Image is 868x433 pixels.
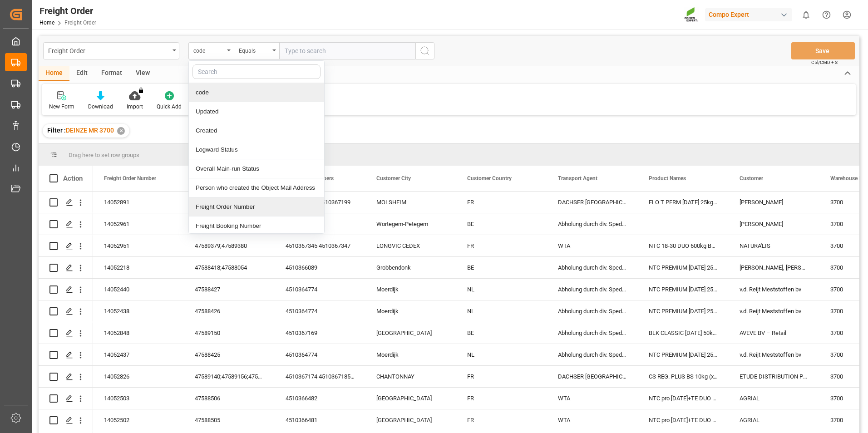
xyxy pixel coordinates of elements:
div: Wortegem-Petegem [365,213,456,235]
button: Help Center [816,5,837,25]
div: 47588426 [184,300,275,322]
div: 4510364774 [275,344,365,365]
div: Logward Status [189,140,324,159]
div: Press SPACE to select this row. [39,257,93,279]
span: Filter : [47,127,66,134]
button: open menu [234,42,279,59]
div: 14052951 [93,235,184,256]
div: Moerdijk [365,279,456,300]
div: Abholung durch div. Spediteure [547,213,638,235]
span: Customer Country [467,175,512,182]
div: Press SPACE to select this row. [39,344,93,366]
div: WTA [547,409,638,431]
div: Press SPACE to select this row. [39,235,93,257]
div: Press SPACE to select this row. [39,279,93,300]
div: 4510366482 [275,388,365,409]
div: Press SPACE to select this row. [39,213,93,235]
span: Transport Agent [558,175,597,182]
div: ETUDE DISTRIBUTION PIVETEAU ST-CHA [729,366,819,387]
div: Freight Order Number [189,197,324,216]
div: 4510364774 [275,300,365,322]
div: NTC pro [DATE]+TE DUO 600kg BB [638,388,729,409]
div: Updated [189,102,324,121]
a: Home [39,20,54,26]
div: View [129,66,157,81]
button: Compo Expert [705,6,796,23]
div: v.d. Reijt Meststoffen bv [729,300,819,322]
div: 47589392;47589393 [184,213,275,235]
div: [GEOGRAPHIC_DATA] [365,409,456,431]
input: Search [192,64,321,79]
div: MOLSHEIM [365,192,456,213]
div: Press SPACE to select this row. [39,300,93,322]
span: Ctrl/CMD + S [811,59,838,66]
div: LONGVIC CEDEX [365,235,456,256]
div: AGRIAL [729,409,819,431]
div: 47589291;47589251 [184,192,275,213]
div: DACHSER [GEOGRAPHIC_DATA] N.V./S.A [547,192,638,213]
div: Abholung durch div. Spediteure [547,279,638,300]
div: BE [456,322,547,344]
div: Press SPACE to select this row. [39,192,93,213]
div: Press SPACE to select this row. [39,409,93,431]
button: open menu [43,42,179,59]
div: BLK CLASSIC [DATE] 50kg(x30)D,EN,PL,FNL;BLK PREMIUM [DATE] 25kg(x40)D,EN,PL,FNL [638,322,729,344]
div: code [189,83,324,102]
div: v.d. Reijt Meststoffen bv [729,279,819,300]
div: 14052961 [93,213,184,235]
div: 47588427 [184,279,275,300]
div: NTC pro [DATE]+TE DUO 600kg BB [638,409,729,431]
div: Edit [69,66,94,81]
div: NL [456,300,547,322]
div: ✕ [117,127,125,135]
span: Freight Order Number [104,175,156,182]
div: 4510364774 [275,279,365,300]
div: CS REG. PLUS BS 10kg (x40) FR;VITA P3 EXTRA 10L (x60) BE,FR*PD;VITA RZ BIO (NO B) 10L (x60) FR *P... [638,366,729,387]
div: code [193,44,224,55]
button: Save [791,42,855,59]
div: Compo Expert [705,8,792,21]
div: CHANTONNAY [365,366,456,387]
div: NTC PREMIUM [DATE] 25kg (x40) FR,EN,BNLBLK CLASSIC [DATE] 25kg(x40)D,EN,PL,FNL;BLK PREMIUM [DATE]... [638,257,729,278]
div: 14052440 [93,279,184,300]
div: BE [456,213,547,235]
div: 47588506 [184,388,275,409]
div: NATURA'LIS [729,235,819,256]
span: Customer [740,175,763,182]
div: Abholung durch div. Spediteure [547,257,638,278]
div: Press SPACE to select this row. [39,322,93,344]
div: 47589379;47589380 [184,235,275,256]
div: DACHSER [GEOGRAPHIC_DATA] N.V./S.A [547,366,638,387]
div: AGRIAL [729,388,819,409]
div: Press SPACE to select this row. [39,388,93,409]
div: FR [456,366,547,387]
div: [PERSON_NAME] [729,213,819,235]
div: 47589150 [184,322,275,344]
div: NTC 18-30 DUO 600kg BB;NTC SUPREM [DATE]+3+TE 600kg BB;TRANSPORTNTC SUPREM [DATE] 25kg (x40) BE,E... [638,235,729,256]
div: Download [88,103,113,111]
div: 14052848 [93,322,184,344]
div: [GEOGRAPHIC_DATA] [365,388,456,409]
div: Abholung durch div. Spediteure [547,344,638,365]
img: Screenshot%202023-09-29%20at%2010.02.21.png_1712312052.png [684,7,699,23]
span: DEINZE MR 3700 [66,127,114,134]
div: FR [456,192,547,213]
div: 47588425 [184,344,275,365]
div: AVEVE BV – Retail [729,322,819,344]
div: 4510366481 [275,409,365,431]
div: New Form [49,103,74,111]
div: Freight Order [48,44,169,56]
div: 4510366089 [275,257,365,278]
div: FR [456,409,547,431]
div: Press SPACE to select this row. [39,366,93,388]
span: Drag here to set row groups [69,152,139,158]
div: Overall Main-run Status [189,159,324,178]
div: 14052502 [93,409,184,431]
div: Format [94,66,129,81]
div: Equals [239,44,270,55]
div: Abholung durch div. Spediteure [547,322,638,344]
div: NTC PREMIUM [DATE] 25kg (x40) FR,EN,BNL [638,279,729,300]
div: FR [456,388,547,409]
div: Grobbendonk [365,257,456,278]
div: NTC PREMIUM [DATE] 25kg (x40) FR,EN,BNL [638,300,729,322]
